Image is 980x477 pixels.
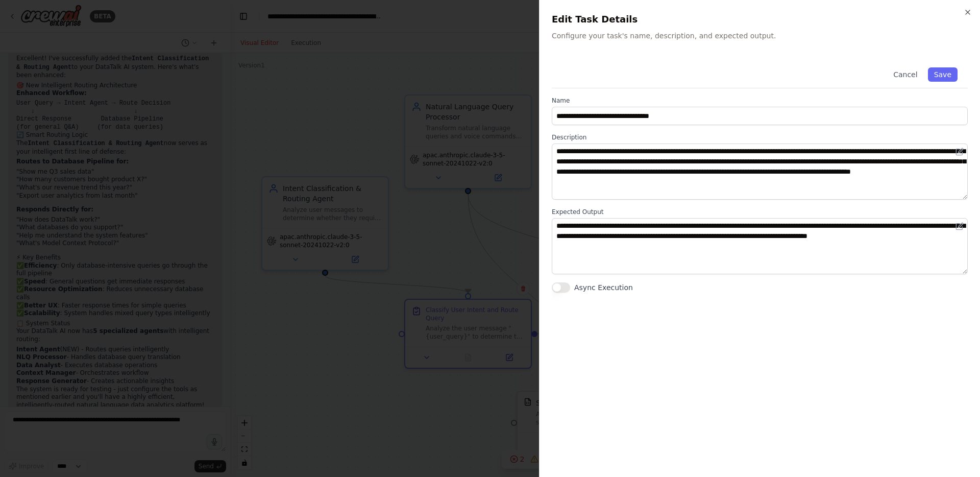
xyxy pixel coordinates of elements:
[574,282,633,293] label: Async Execution
[928,67,958,82] button: Save
[552,208,968,216] label: Expected Output
[953,146,966,158] button: Open in editor
[552,133,968,141] label: Description
[552,12,968,27] h2: Edit Task Details
[953,220,966,232] button: Open in editor
[887,67,923,82] button: Cancel
[552,31,968,41] p: Configure your task's name, description, and expected output.
[552,97,968,105] label: Name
